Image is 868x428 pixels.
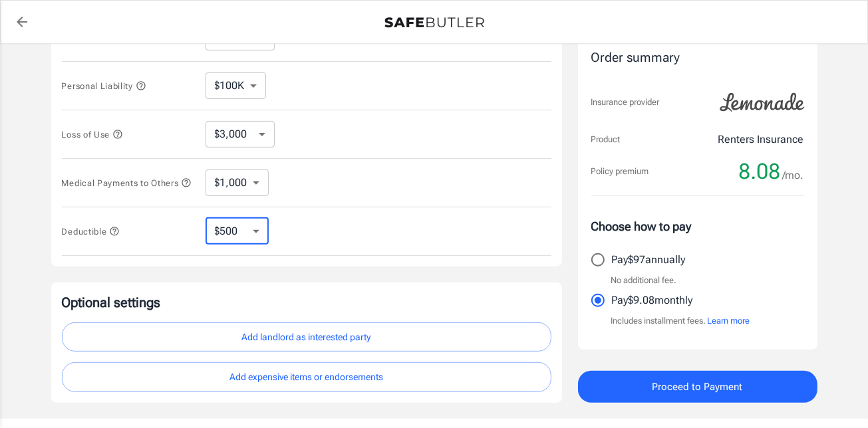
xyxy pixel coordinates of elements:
a: back to quotes [9,9,35,35]
p: Pay $97 annually [612,252,686,268]
span: Loss of Use [62,130,123,140]
button: Deductible [62,223,120,239]
button: Add expensive items or endorsements [62,362,551,392]
p: Choose how to pay [591,217,804,235]
button: Add landlord as interested party [62,322,551,352]
div: Order summary [591,49,804,68]
button: Learn more [708,314,750,328]
span: Medical Payments to Others [62,178,192,188]
p: Product [591,133,621,146]
span: 8.08 [739,158,781,185]
img: Back to quotes [384,17,484,28]
span: Proceed to Payment [652,378,743,395]
span: /mo. [783,166,804,185]
span: Deductible [62,227,120,237]
p: Pay $9.08 monthly [612,292,693,308]
p: Optional settings [62,293,551,312]
p: Renters Insurance [718,132,804,148]
button: Medical Payments to Others [62,175,192,191]
button: Proceed to Payment [578,371,817,403]
p: Includes installment fees. [611,314,750,328]
span: Personal Liability [62,81,146,91]
button: Personal Liability [62,78,146,94]
p: Insurance provider [591,96,660,109]
p: Policy premium [591,165,649,178]
p: No additional fee. [611,274,677,287]
button: Loss of Use [62,126,123,142]
img: Lemonade [712,84,812,121]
